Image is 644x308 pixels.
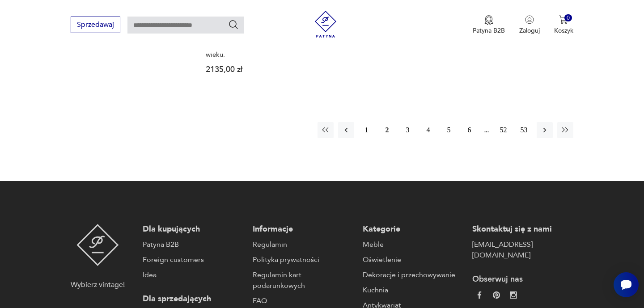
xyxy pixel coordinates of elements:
a: Polityka prywatności [253,254,354,265]
p: Dla kupujących [143,224,244,235]
img: da9060093f698e4c3cedc1453eec5031.webp [476,291,483,299]
a: Patyna B2B [143,239,244,250]
button: 4 [420,122,436,138]
button: Szukaj [228,19,239,30]
button: 0Koszyk [554,15,573,35]
a: Foreign customers [143,254,244,265]
button: 2 [379,122,395,138]
p: Kategorie [363,224,464,235]
img: Ikona medalu [484,15,493,25]
p: Wybierz vintage! [71,279,125,290]
a: Kuchnia [363,285,464,295]
img: Patyna - sklep z meblami i dekoracjami vintage [76,224,119,266]
img: Patyna - sklep z meblami i dekoracjami vintage [312,11,339,38]
a: [EMAIL_ADDRESS][DOMAIN_NAME] [472,239,573,261]
a: Regulamin [253,239,354,250]
button: Patyna B2B [473,15,505,35]
button: 52 [496,122,512,138]
iframe: Smartsupp widget button [614,272,639,297]
img: Ikona koszyka [559,15,568,24]
img: c2fd9cf7f39615d9d6839a72ae8e59e5.webp [510,291,517,299]
button: 1 [359,122,375,138]
a: Idea [143,270,244,280]
p: Skontaktuj się z nami [472,224,573,235]
p: Dla sprzedających [143,294,244,304]
a: Dekoracje i przechowywanie [363,270,464,280]
p: Zaloguj [519,26,540,35]
button: 6 [462,122,478,138]
img: 37d27d81a828e637adc9f9cb2e3d3a8a.webp [493,291,500,299]
button: Zaloguj [519,15,540,35]
p: Informacje [253,224,354,235]
button: Sprzedawaj [71,17,120,33]
p: Patyna B2B [473,26,505,35]
button: 5 [441,122,457,138]
p: Koszyk [554,26,573,35]
p: 2135,00 zł [206,66,315,73]
img: Ikonka użytkownika [525,15,534,24]
a: FAQ [253,295,354,306]
p: Obserwuj nas [472,274,573,285]
button: 3 [400,122,416,138]
a: Oświetlenie [363,254,464,265]
button: 53 [516,122,532,138]
div: 0 [564,14,572,22]
a: Meble [363,239,464,250]
a: Ikona medaluPatyna B2B [473,15,505,35]
a: Regulamin kart podarunkowych [253,270,354,291]
h3: Funkcjonalny regał vintage, zaprojektowany przez [PERSON_NAME]; wykonany przez FM Mobler w Danii ... [206,21,315,59]
a: Sprzedawaj [71,22,120,29]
